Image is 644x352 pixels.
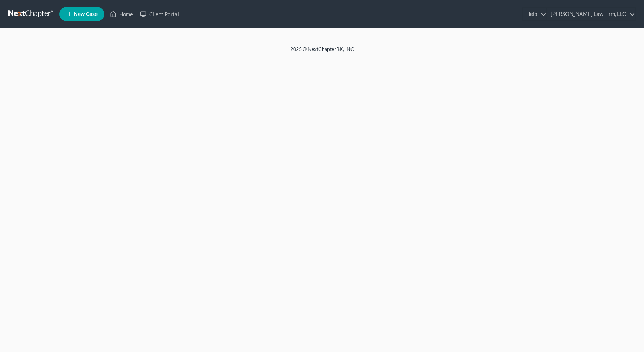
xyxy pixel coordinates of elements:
[106,8,137,20] a: Home
[121,46,524,58] div: 2025 © NextChapterBK, INC
[137,8,182,20] a: Client Portal
[547,8,635,20] a: [PERSON_NAME] Law Firm, LLC
[523,8,546,20] a: Help
[59,7,104,21] new-legal-case-button: New Case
